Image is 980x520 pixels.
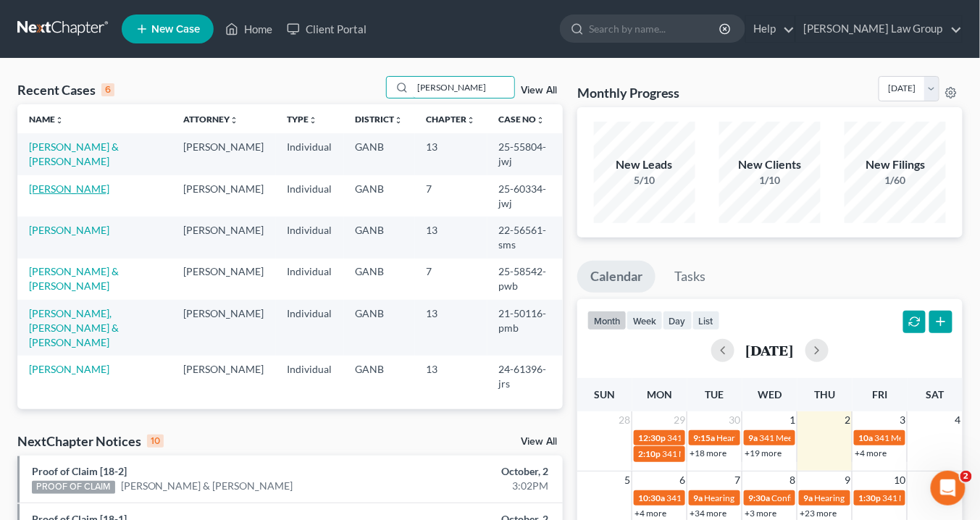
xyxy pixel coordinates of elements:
[415,356,487,397] td: 13
[172,259,276,300] td: [PERSON_NAME]
[184,114,239,125] a: Attorneyunfold_more
[690,448,726,458] a: +18 more
[147,435,164,448] div: 10
[172,133,276,175] td: [PERSON_NAME]
[172,356,276,397] td: [PERSON_NAME]
[662,261,719,293] a: Tasks
[309,116,318,125] i: unfold_more
[617,411,632,429] span: 28
[843,411,852,429] span: 2
[29,307,119,348] a: [PERSON_NAME], [PERSON_NAME] & [PERSON_NAME]
[745,448,782,458] a: +19 more
[647,388,672,401] span: Mon
[855,448,887,458] a: +4 more
[32,481,115,494] div: PROOF OF CLAIM
[587,311,627,330] button: month
[589,15,721,42] input: Search by name...
[487,133,563,175] td: 25-55804-jwj
[746,343,794,358] h2: [DATE]
[172,300,276,356] td: [PERSON_NAME]
[427,114,476,125] a: Chapterunfold_more
[276,217,344,258] td: Individual
[218,16,280,42] a: Home
[467,116,476,125] i: unfold_more
[344,217,415,258] td: GANB
[623,471,632,489] span: 5
[845,156,946,173] div: New Filings
[788,411,797,429] span: 1
[415,259,487,300] td: 7
[796,16,962,42] a: [PERSON_NAME] Law Group
[29,141,119,167] a: [PERSON_NAME] & [PERSON_NAME]
[415,175,487,217] td: 7
[487,356,563,397] td: 24-61396-jrs
[29,183,109,195] a: [PERSON_NAME]
[858,492,881,503] span: 1:30p
[898,411,907,429] span: 3
[748,432,758,443] span: 9a
[705,388,724,401] span: Tue
[692,311,720,330] button: list
[716,432,829,443] span: Hearing for [PERSON_NAME]
[386,464,548,479] div: October, 2
[172,217,276,258] td: [PERSON_NAME]
[748,492,770,503] span: 9:30a
[121,479,293,493] a: [PERSON_NAME] & [PERSON_NAME]
[663,311,692,330] button: day
[746,16,795,42] a: Help
[666,492,797,503] span: 341 Meeting for [PERSON_NAME]
[704,492,817,503] span: Hearing for [PERSON_NAME]
[276,356,344,397] td: Individual
[803,492,813,503] span: 9a
[678,471,687,489] span: 6
[276,259,344,300] td: Individual
[356,114,403,125] a: Districtunfold_more
[276,300,344,356] td: Individual
[667,432,842,443] span: 341 Meeting for [PERSON_NAME][US_STATE]
[788,471,797,489] span: 8
[29,224,109,236] a: [PERSON_NAME]
[745,508,776,519] a: +3 more
[758,388,782,401] span: Wed
[344,356,415,397] td: GANB
[415,133,487,175] td: 13
[845,173,946,188] div: 1/60
[672,411,687,429] span: 29
[954,411,963,429] span: 4
[690,508,726,519] a: +34 more
[32,465,127,477] a: Proof of Claim [18-2]
[386,479,548,493] div: 3:02PM
[344,259,415,300] td: GANB
[537,116,545,125] i: unfold_more
[276,175,344,217] td: Individual
[17,432,164,450] div: NextChapter Notices
[733,471,742,489] span: 7
[101,83,114,96] div: 6
[487,217,563,258] td: 22-56561-sms
[280,16,374,42] a: Client Portal
[800,508,837,519] a: +23 more
[594,173,695,188] div: 5/10
[577,84,680,101] h3: Monthly Progress
[858,432,873,443] span: 10a
[17,81,114,98] div: Recent Cases
[521,437,557,447] a: View All
[487,175,563,217] td: 25-60334-jwj
[960,471,972,482] span: 2
[594,156,695,173] div: New Leads
[230,116,239,125] i: unfold_more
[487,259,563,300] td: 25-58542-pwb
[931,471,966,506] iframe: Intercom live chat
[759,432,889,443] span: 341 Meeting for [PERSON_NAME]
[29,114,64,125] a: Nameunfold_more
[693,432,715,443] span: 9:15a
[151,24,200,35] span: New Case
[892,471,907,489] span: 10
[627,311,663,330] button: week
[29,265,119,292] a: [PERSON_NAME] & [PERSON_NAME]
[413,77,514,98] input: Search by name...
[638,432,666,443] span: 12:30p
[638,448,661,459] span: 2:10p
[172,175,276,217] td: [PERSON_NAME]
[344,133,415,175] td: GANB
